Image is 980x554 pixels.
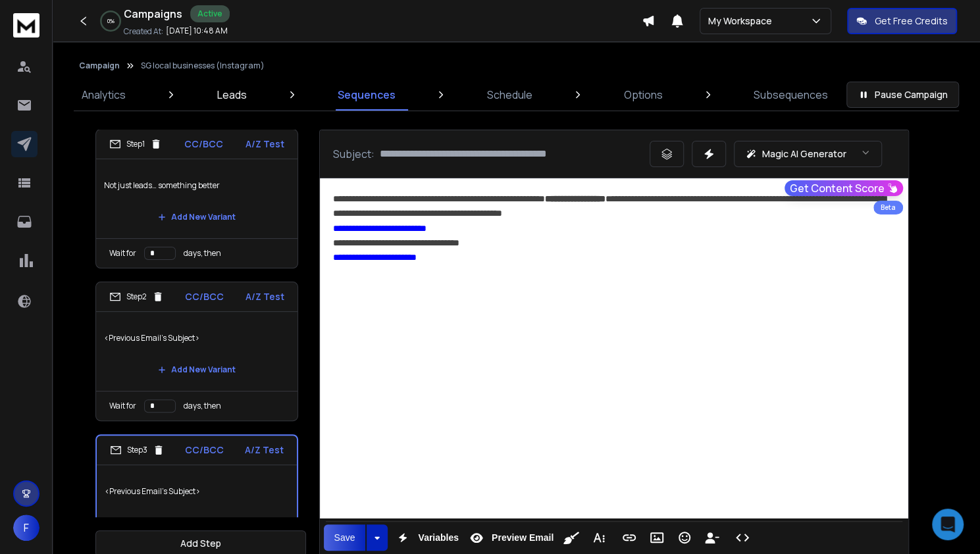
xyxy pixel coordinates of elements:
[333,146,374,162] p: Subject:
[124,26,163,37] p: Created At:
[875,14,948,28] p: Get Free Credits
[479,79,540,111] a: Schedule
[95,434,298,545] li: Step3CC/BCCA/Z Test<Previous Email's Subject>Add New Variant
[185,443,224,457] p: CC/BCC
[147,510,246,536] button: Add New Variant
[190,5,230,22] div: Active
[559,524,584,551] button: Clean HTML
[730,524,755,551] button: Code View
[95,282,298,421] li: Step2CC/BCCA/Z Test<Previous Email's Subject>Add New VariantWait fordays, then
[184,401,221,411] p: days, then
[95,129,298,268] li: Step1CC/BCCA/Z TestNot just leads… something betterAdd New VariantWait fordays, then
[109,401,136,411] p: Wait for
[13,515,39,541] button: F
[415,532,461,543] span: Variables
[109,291,164,303] div: Step 2
[82,87,126,103] p: Analytics
[184,248,221,259] p: days, then
[464,524,556,551] button: Preview Email
[245,290,284,303] p: A/Z Test
[13,13,39,38] img: logo
[74,79,134,111] a: Analytics
[617,524,642,551] button: Insert Link (Ctrl+K)
[734,141,882,167] button: Magic AI Generator
[166,26,228,36] p: [DATE] 10:48 AM
[785,180,903,196] button: Get Content Score
[708,14,777,28] p: My Workspace
[245,138,284,151] p: A/Z Test
[124,6,182,22] h1: Campaigns
[762,147,846,161] p: Magic AI Generator
[324,524,366,551] button: Save
[147,357,246,383] button: Add New Variant
[338,87,396,103] p: Sequences
[110,444,165,456] div: Step 3
[185,290,224,303] p: CC/BCC
[147,204,246,230] button: Add New Variant
[217,87,247,103] p: Leads
[489,532,556,543] span: Preview Email
[672,524,697,551] button: Emoticons
[105,473,289,510] p: <Previous Email's Subject>
[754,87,828,103] p: Subsequences
[79,61,120,71] button: Campaign
[615,79,670,111] a: Options
[623,87,662,103] p: Options
[586,524,611,551] button: More Text
[746,79,836,111] a: Subsequences
[109,138,162,150] div: Step 1
[107,17,115,25] p: 0 %
[873,201,903,214] div: Beta
[330,79,403,111] a: Sequences
[847,8,957,34] button: Get Free Credits
[846,82,959,108] button: Pause Campaign
[209,79,255,111] a: Leads
[141,61,265,71] p: SG local businesses (Instagram)
[184,138,223,151] p: CC/BCC
[932,509,964,540] div: Open Intercom Messenger
[104,320,290,357] p: <Previous Email's Subject>
[487,87,532,103] p: Schedule
[644,524,669,551] button: Insert Image (Ctrl+P)
[104,167,290,204] p: Not just leads… something better
[245,443,284,457] p: A/Z Test
[700,524,725,551] button: Insert Unsubscribe Link
[109,248,136,259] p: Wait for
[390,524,461,551] button: Variables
